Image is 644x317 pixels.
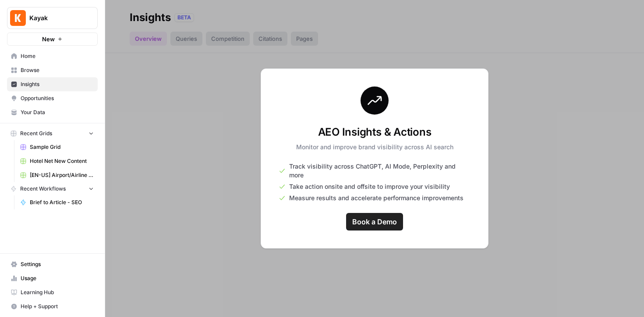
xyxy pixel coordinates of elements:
img: Kayak Logo [10,10,26,26]
button: Workspace: Kayak [7,7,98,29]
button: Recent Workflows [7,182,98,195]
span: Home [21,52,94,60]
span: Book a Demo [352,216,397,227]
span: Kayak [29,14,82,22]
p: Monitor and improve brand visibility across AI search [296,143,453,151]
span: Usage [21,274,94,282]
span: Opportunities [21,94,94,102]
span: Hotel Net New Content [30,157,94,165]
span: Brief to Article - SEO [30,198,94,206]
span: Insights [21,80,94,88]
button: Recent Grids [7,127,98,140]
a: Your Data [7,105,98,119]
button: New [7,32,98,46]
a: Learning Hub [7,285,98,299]
a: Opportunities [7,91,98,105]
span: Your Data [21,108,94,116]
a: Book a Demo [346,213,403,231]
span: Take action onsite and offsite to improve your visibility [289,182,450,191]
span: Track visibility across ChatGPT, AI Mode, Perplexity and more [289,162,471,180]
span: Sample Grid [30,143,94,151]
a: Settings [7,257,98,271]
span: Recent Workflows [20,185,66,193]
a: Usage [7,271,98,285]
a: Browse [7,63,98,77]
a: Home [7,49,98,63]
span: Measure results and accelerate performance improvements [289,194,464,202]
a: Hotel Net New Content [16,154,98,168]
h3: AEO Insights & Actions [296,125,453,139]
a: Insights [7,77,98,91]
span: Browse [21,66,94,74]
a: [EN-US] Airport/Airline Content Refresh [16,168,98,182]
span: New [42,35,55,43]
a: Sample Grid [16,140,98,154]
span: Recent Grids [20,130,52,137]
span: [EN-US] Airport/Airline Content Refresh [30,171,94,179]
span: Learning Hub [21,288,94,296]
span: Help + Support [21,303,94,310]
button: Help + Support [7,299,98,313]
span: Settings [21,260,94,268]
a: Brief to Article - SEO [16,195,98,209]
